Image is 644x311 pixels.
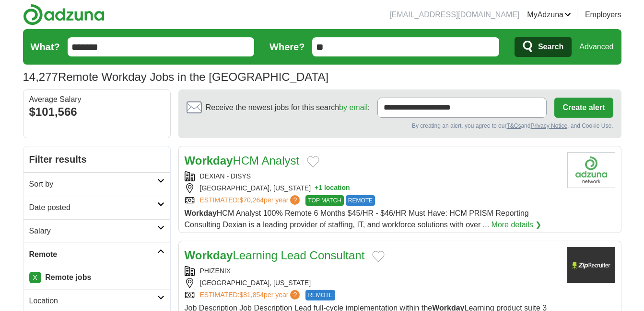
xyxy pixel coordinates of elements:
a: Employers [585,9,621,21]
a: Date posted [23,196,170,219]
a: Salary [23,219,170,243]
div: By creating an alert, you agree to our and , and Cookie Use. [187,122,613,130]
img: Adzuna logo [23,4,105,25]
span: ? [290,195,300,205]
a: T&Cs [506,122,521,129]
span: HCM Analyst 100% Remote 6 Months $45/HR - $46/HR Must Have: HCM PRISM Reporting Consulting Dexian... [185,209,529,229]
strong: Workday [185,209,217,217]
span: REMOTE [305,290,335,300]
a: Remote [23,243,170,266]
a: Advanced [579,37,613,56]
span: 14,277 [23,68,58,86]
span: $70,264 [239,196,264,204]
span: Receive the newest jobs for this search : [206,102,370,113]
h2: Filter results [23,146,170,172]
img: Company logo [567,247,615,283]
button: Create alert [554,98,613,118]
span: + [315,183,318,193]
strong: Remote jobs [45,273,91,281]
h2: Date posted [29,202,157,213]
div: [GEOGRAPHIC_DATA], [US_STATE] [185,278,560,288]
button: Add to favorite jobs [307,156,319,167]
span: REMOTE [346,195,375,206]
a: MyAdzuna [527,9,571,21]
div: DEXIAN - DISYS [185,171,560,181]
div: [GEOGRAPHIC_DATA], [US_STATE] [185,183,560,193]
li: [EMAIL_ADDRESS][DOMAIN_NAME] [389,9,519,21]
a: by email [339,103,368,111]
div: PHIZENIX [185,266,560,276]
label: What? [31,40,60,54]
a: Privacy Notice [530,122,567,129]
div: Average Salary [29,96,164,103]
a: Sort by [23,172,170,196]
button: Search [515,37,572,57]
span: ? [290,290,300,300]
span: Search [538,37,563,56]
h2: Location [29,295,157,307]
button: Add to favorite jobs [372,251,385,262]
div: $101,566 [29,103,164,121]
a: ESTIMATED:$70,264per year? [200,195,302,206]
h2: Salary [29,225,157,237]
a: ESTIMATED:$81,854per year? [200,290,302,300]
strong: Workday [185,154,233,167]
img: Company logo [567,152,615,188]
h1: Remote Workday Jobs in the [GEOGRAPHIC_DATA] [23,70,329,83]
a: X [29,272,41,283]
button: +1 location [315,183,350,193]
strong: Workday [185,249,233,262]
a: WorkdayLearning Lead Consultant [185,249,365,262]
span: $81,854 [239,291,264,299]
label: Where? [269,40,304,54]
h2: Sort by [29,178,157,190]
a: More details ❯ [492,219,542,231]
a: WorkdayHCM Analyst [185,154,300,167]
span: TOP MATCH [305,195,343,206]
h2: Remote [29,249,157,260]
